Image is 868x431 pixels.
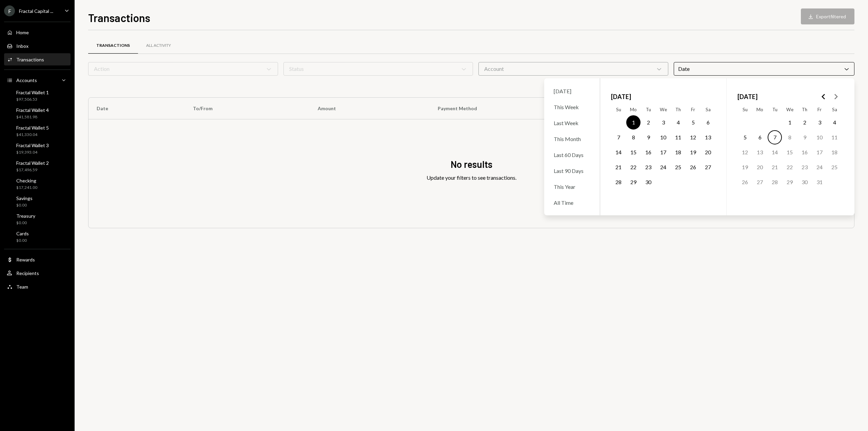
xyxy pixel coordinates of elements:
[701,160,715,174] button: Saturday, September 27th, 2025
[88,37,138,54] a: Transactions
[451,158,492,171] div: No results
[185,98,310,119] th: To/From
[4,87,71,104] a: Fractal Wallet 1$97,506.53
[88,98,185,119] th: Date
[4,176,71,192] a: Checking$17,241.00
[16,125,49,131] div: Fractal Wallet 5
[797,160,812,174] button: Thursday, October 23rd, 2025
[4,40,71,52] a: Inbox
[701,130,715,144] button: Saturday, September 13th, 2025
[16,231,29,236] div: Cards
[16,90,49,95] div: Fractal Wallet 1
[96,43,130,48] div: Transactions
[671,115,685,130] button: Thursday, September 4th, 2025
[686,160,700,174] button: Friday, September 26th, 2025
[611,160,626,174] button: Sunday, September 21st, 2025
[827,160,842,174] button: Saturday, October 25th, 2025
[768,130,782,144] button: Today, Tuesday, October 7th, 2025
[641,104,656,115] th: Tuesday
[550,116,594,130] div: Last Week
[16,43,28,49] div: Inbox
[641,130,655,144] button: Tuesday, September 9th, 2025
[16,97,49,102] div: $97,506.53
[4,140,71,157] a: Fractal Wallet 3$19,393.04
[16,57,44,62] div: Transactions
[753,145,767,159] button: Monday, October 13th, 2025
[16,238,29,243] div: $0.00
[611,145,626,159] button: Sunday, September 14th, 2025
[16,185,37,191] div: $17,241.00
[674,62,855,76] div: Date
[701,104,715,115] th: Saturday
[16,257,35,262] div: Rewards
[4,267,71,279] a: Recipients
[783,175,797,189] button: Wednesday, October 29th, 2025
[641,145,655,159] button: Tuesday, September 16th, 2025
[783,145,797,159] button: Wednesday, October 15th, 2025
[16,132,49,138] div: $41,330.04
[626,130,640,144] button: Monday, September 8th, 2025
[753,175,767,189] button: Monday, October 27th, 2025
[16,150,49,155] div: $19,393.04
[641,175,655,189] button: Tuesday, September 30th, 2025
[611,104,626,115] th: Sunday
[19,8,53,14] div: Fractal Capital ...
[738,160,752,174] button: Sunday, October 19th, 2025
[478,62,668,76] div: Account
[16,178,37,183] div: Checking
[550,179,594,194] div: This Year
[16,220,35,226] div: $0.00
[550,195,594,210] div: All Time
[753,130,767,144] button: Monday, October 6th, 2025
[797,115,812,130] button: Thursday, October 2nd, 2025
[701,115,715,130] button: Saturday, September 6th, 2025
[656,145,670,159] button: Wednesday, September 17th, 2025
[797,104,812,115] th: Thursday
[16,202,33,208] div: $0.00
[671,160,685,174] button: Thursday, September 25th, 2025
[16,30,29,35] div: Home
[4,158,71,174] a: Fractal Wallet 2$17,496.59
[641,160,655,174] button: Tuesday, September 23rd, 2025
[4,74,71,86] a: Accounts
[827,145,842,159] button: Saturday, October 18th, 2025
[827,104,842,115] th: Saturday
[783,115,797,130] button: Wednesday, October 1st, 2025
[738,145,752,159] button: Sunday, October 12th, 2025
[812,130,827,144] button: Friday, October 10th, 2025
[611,130,626,144] button: Sunday, September 7th, 2025
[16,77,37,83] div: Accounts
[611,175,626,189] button: Sunday, September 28th, 2025
[812,104,827,115] th: Friday
[671,145,685,159] button: Thursday, September 18th, 2025
[686,104,701,115] th: Friday
[16,284,28,290] div: Team
[827,130,842,144] button: Saturday, October 11th, 2025
[16,107,49,113] div: Fractal Wallet 4
[4,5,15,16] div: F
[427,174,516,182] div: Update your filters to see transactions.
[656,130,670,144] button: Wednesday, September 10th, 2025
[16,142,49,148] div: Fractal Wallet 3
[767,104,782,115] th: Tuesday
[430,98,623,119] th: Payment Method
[656,104,671,115] th: Wednesday
[611,89,631,104] span: [DATE]
[4,253,71,266] a: Rewards
[782,104,797,115] th: Wednesday
[817,91,830,103] button: Go to the Previous Month
[827,115,842,130] button: Saturday, October 4th, 2025
[4,26,71,38] a: Home
[812,175,827,189] button: Friday, October 31st, 2025
[146,43,171,48] div: All Activity
[768,175,782,189] button: Tuesday, October 28th, 2025
[4,105,71,121] a: Fractal Wallet 4$41,581.98
[16,167,49,173] div: $17,496.59
[4,211,71,227] a: Treasury$0.00
[88,11,150,24] h1: Transactions
[4,123,71,139] a: Fractal Wallet 5$41,330.04
[626,145,640,159] button: Monday, September 15th, 2025
[656,160,670,174] button: Wednesday, September 24th, 2025
[671,130,685,144] button: Thursday, September 11th, 2025
[671,104,686,115] th: Thursday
